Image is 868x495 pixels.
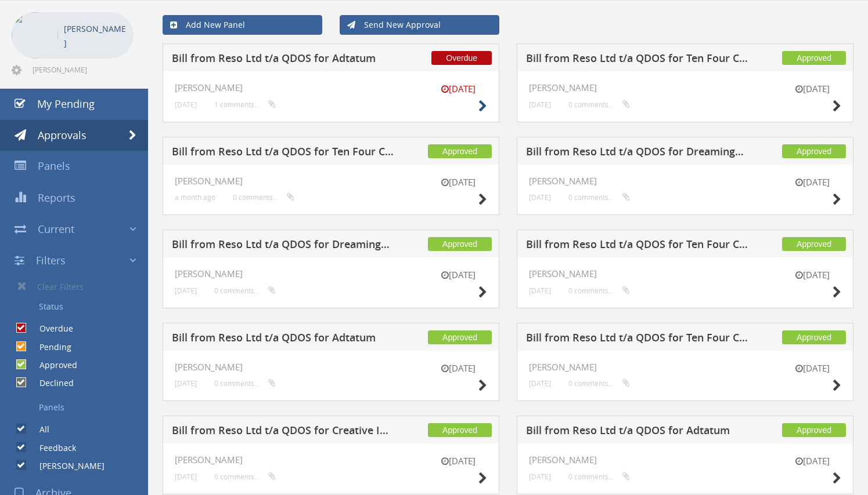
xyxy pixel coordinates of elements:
[9,276,148,297] a: Clear Filters
[33,65,131,74] span: [PERSON_NAME][EMAIL_ADDRESS][DOMAIN_NAME]
[783,455,841,467] small: [DATE]
[529,100,551,109] small: [DATE]
[431,51,492,65] span: Overdue
[529,193,551,202] small: [DATE]
[428,423,492,437] span: Approved
[783,176,841,188] small: [DATE]
[175,286,197,295] small: [DATE]
[428,144,492,158] span: Approved
[38,222,74,236] span: Current
[172,332,395,347] h5: Bill from Reso Ltd t/a QDOS for Adtatum
[529,362,841,372] h4: [PERSON_NAME]
[163,15,322,35] a: Add New Panel
[28,377,74,389] label: Declined
[172,239,395,253] h5: Bill from Reso Ltd t/a QDOS for DreamingFish Productions
[568,379,630,388] small: 0 comments...
[175,269,487,279] h4: [PERSON_NAME]
[38,128,87,142] span: Approvals
[529,286,551,295] small: [DATE]
[172,53,395,67] h5: Bill from Reso Ltd t/a QDOS for Adtatum
[38,191,75,205] span: Reports
[175,100,197,109] small: [DATE]
[429,83,487,95] small: [DATE]
[782,237,846,251] span: Approved
[529,455,841,465] h4: [PERSON_NAME]
[233,193,294,202] small: 0 comments...
[428,237,492,251] span: Approved
[214,472,276,481] small: 0 comments...
[175,379,197,388] small: [DATE]
[782,144,846,158] span: Approved
[28,442,76,454] label: Feedback
[340,15,499,35] a: Send New Approval
[529,472,551,481] small: [DATE]
[172,146,395,161] h5: Bill from Reso Ltd t/a QDOS for Ten Four Communications
[568,100,630,109] small: 0 comments...
[214,100,276,109] small: 1 comments...
[783,362,841,374] small: [DATE]
[428,330,492,344] span: Approved
[175,362,487,372] h4: [PERSON_NAME]
[214,286,276,295] small: 0 comments...
[782,330,846,344] span: Approved
[172,425,395,439] h5: Bill from Reso Ltd t/a QDOS for Creative Idea Ltd
[9,398,148,417] a: Panels
[529,379,551,388] small: [DATE]
[28,359,77,371] label: Approved
[526,239,749,253] h5: Bill from Reso Ltd t/a QDOS for Ten Four Communications
[429,269,487,281] small: [DATE]
[28,460,105,472] label: [PERSON_NAME]
[175,83,487,93] h4: [PERSON_NAME]
[429,176,487,188] small: [DATE]
[28,323,73,334] label: Overdue
[526,146,749,161] h5: Bill from Reso Ltd t/a QDOS for DreamingFish Productions
[214,379,276,388] small: 0 comments...
[429,362,487,374] small: [DATE]
[526,53,749,67] h5: Bill from Reso Ltd t/a QDOS for Ten Four Communications
[526,332,749,347] h5: Bill from Reso Ltd t/a QDOS for Ten Four Communications
[429,455,487,467] small: [DATE]
[175,472,197,481] small: [DATE]
[175,455,487,465] h4: [PERSON_NAME]
[28,424,49,435] label: All
[783,269,841,281] small: [DATE]
[175,176,487,186] h4: [PERSON_NAME]
[9,297,148,316] a: Status
[64,21,128,50] p: [PERSON_NAME]
[175,193,215,202] small: a month ago
[36,253,66,267] span: Filters
[529,269,841,279] h4: [PERSON_NAME]
[783,83,841,95] small: [DATE]
[526,425,749,439] h5: Bill from Reso Ltd t/a QDOS for Adtatum
[568,286,630,295] small: 0 comments...
[38,159,70,173] span: Panels
[28,341,71,353] label: Pending
[568,193,630,202] small: 0 comments...
[782,51,846,65] span: Approved
[568,472,630,481] small: 0 comments...
[782,423,846,437] span: Approved
[529,83,841,93] h4: [PERSON_NAME]
[37,97,95,111] span: My Pending
[529,176,841,186] h4: [PERSON_NAME]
